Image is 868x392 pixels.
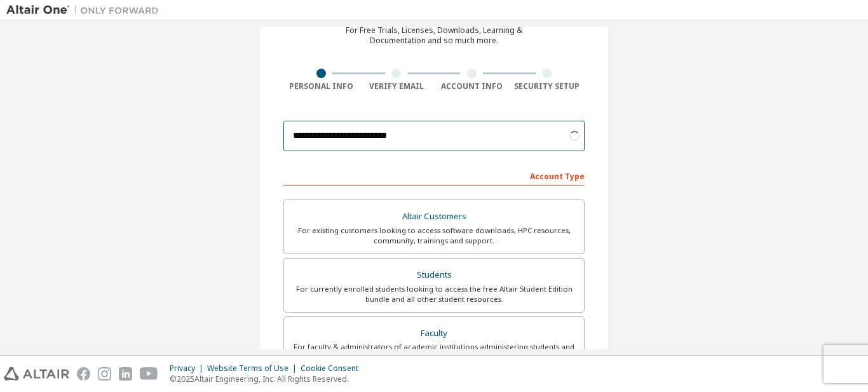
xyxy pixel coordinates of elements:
[292,325,576,342] div: Faculty
[292,266,576,284] div: Students
[4,367,69,381] img: altair_logo.svg
[170,374,366,384] p: © 2025 Altair Engineering, Inc. All Rights Reserved.
[292,226,576,246] div: For existing customers looking to access software downloads, HPC resources, community, trainings ...
[6,4,165,17] img: Altair One
[98,367,111,381] img: instagram.svg
[207,363,301,374] div: Website Terms of Use
[77,367,90,381] img: facebook.svg
[292,208,576,226] div: Altair Customers
[346,25,522,46] div: For Free Trials, Licenses, Downloads, Learning & Documentation and so much more.
[434,81,510,91] div: Account Info
[292,342,576,362] div: For faculty & administrators of academic institutions administering students and accessing softwa...
[359,81,435,91] div: Verify Email
[119,367,132,381] img: linkedin.svg
[510,81,585,91] div: Security Setup
[301,363,366,374] div: Cookie Consent
[292,284,576,304] div: For currently enrolled students looking to access the free Altair Student Edition bundle and all ...
[140,367,158,381] img: youtube.svg
[170,363,207,374] div: Privacy
[283,165,585,186] div: Account Type
[283,81,359,91] div: Personal Info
